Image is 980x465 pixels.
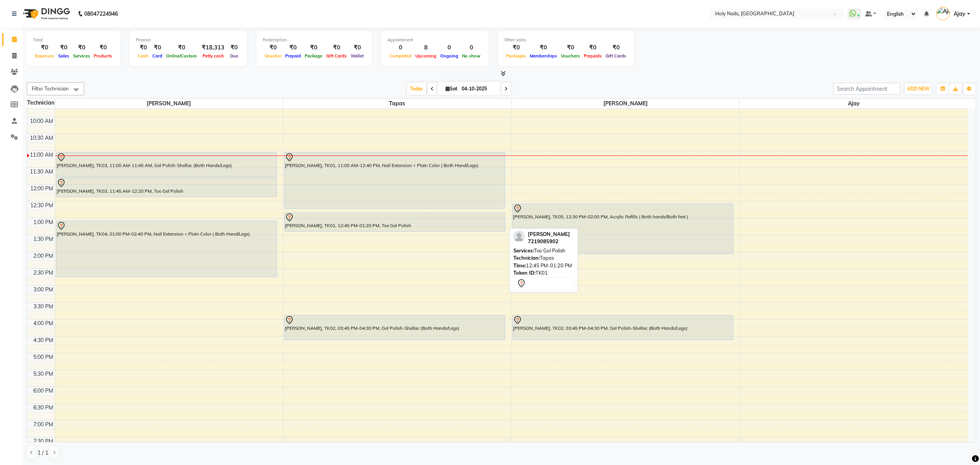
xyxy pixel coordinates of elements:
[32,387,55,395] div: 6:00 PM
[528,231,570,237] span: [PERSON_NAME]
[33,37,114,43] div: Total
[32,336,55,344] div: 4:30 PM
[559,53,582,59] span: Vouchers
[32,303,55,311] div: 3:30 PM
[32,218,55,226] div: 1:00 PM
[444,86,459,92] span: Sat
[33,53,56,59] span: Expenses
[513,315,733,340] div: [PERSON_NAME], TK02, 03:45 PM-04:30 PM, Gel Polish-Shellac (Both Hands/Legs)
[582,53,604,59] span: Prepaids
[33,43,56,52] div: ₹0
[32,353,55,361] div: 5:00 PM
[71,53,92,59] span: Services
[284,315,505,340] div: [PERSON_NAME], TK02, 03:45 PM-04:30 PM, Gel Polish-Shellac (Both Hands/Legs)
[55,99,283,108] span: [PERSON_NAME]
[228,53,240,59] span: Due
[32,252,55,260] div: 2:00 PM
[201,53,226,59] span: Petty cash
[56,178,277,197] div: [PERSON_NAME], TK03, 11:45 AM-12:20 PM, Toe Gel Polish
[460,53,482,59] span: No show
[28,117,55,125] div: 10:00 AM
[511,99,739,108] span: [PERSON_NAME]
[284,152,505,208] div: [PERSON_NAME], TK01, 11:00 AM-12:40 PM, Nail Extension + Plain Color ( Both Hand/Legs)
[407,83,426,95] span: Today
[227,43,241,52] div: ₹0
[504,53,528,59] span: Packages
[387,53,413,59] span: Completed
[604,43,628,52] div: ₹0
[413,53,438,59] span: Upcoming
[32,286,55,294] div: 3:00 PM
[136,43,150,52] div: ₹0
[164,53,199,59] span: Online/Custom
[32,437,55,445] div: 7:30 PM
[28,151,55,159] div: 11:00 AM
[28,134,55,142] div: 10:30 AM
[32,421,55,429] div: 7:00 PM
[71,43,92,52] div: ₹0
[387,43,413,52] div: 0
[199,43,227,52] div: ₹18,313
[136,53,150,59] span: Cash
[907,86,929,92] span: ADD NEW
[56,152,277,177] div: [PERSON_NAME], TK03, 11:00 AM-11:45 AM, Gel Polish-Shellac (Both Hands/Legs)
[32,269,55,277] div: 2:30 PM
[283,43,303,52] div: ₹0
[29,185,55,193] div: 12:00 PM
[438,53,460,59] span: Ongoing
[32,370,55,378] div: 5:30 PM
[283,99,511,108] span: Tapas
[56,221,277,277] div: [PERSON_NAME], TK04, 01:00 PM-02:40 PM, Nail Extension + Plain Color ( Both Hand/Legs)
[32,404,55,412] div: 6:30 PM
[413,43,438,52] div: 8
[349,43,366,52] div: ₹0
[513,254,574,262] div: Tapas
[92,43,114,52] div: ₹0
[513,231,525,242] img: profile
[438,43,460,52] div: 0
[84,3,118,25] b: 08047224946
[28,168,55,176] div: 11:30 AM
[582,43,604,52] div: ₹0
[136,37,241,43] div: Finance
[513,255,540,261] span: Technician:
[32,235,55,243] div: 1:30 PM
[534,247,565,254] span: Toe Gel Polish
[528,53,559,59] span: Memberships
[513,262,526,269] span: Time:
[324,53,349,59] span: Gift Cards
[164,43,199,52] div: ₹0
[303,53,324,59] span: Package
[513,262,574,270] div: 12:45 PM-01:20 PM
[559,43,582,52] div: ₹0
[513,269,574,277] div: TK01
[740,99,968,108] span: Ajay
[324,43,349,52] div: ₹0
[349,53,366,59] span: Wallet
[150,53,164,59] span: Card
[387,37,482,43] div: Appointment
[32,85,69,92] span: Filter Technician
[528,43,559,52] div: ₹0
[833,83,900,95] input: Search Appointment
[604,53,628,59] span: Gift Cards
[513,247,534,254] span: Services:
[504,37,628,43] div: Other sales
[936,7,950,20] img: Ajay
[263,37,366,43] div: Redemption
[56,43,71,52] div: ₹0
[954,10,965,18] span: Ajay
[38,449,48,457] span: 1 / 1
[513,270,536,276] span: Token ID:
[92,53,114,59] span: Products
[528,238,570,246] div: 7219085902
[27,99,55,107] div: Technician
[32,319,55,327] div: 4:00 PM
[460,43,482,52] div: 0
[905,84,931,94] button: ADD NEW
[263,43,283,52] div: ₹0
[284,213,505,231] div: [PERSON_NAME], TK01, 12:45 PM-01:20 PM, Toe Gel Polish
[20,3,72,25] img: logo
[283,53,303,59] span: Prepaid
[303,43,324,52] div: ₹0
